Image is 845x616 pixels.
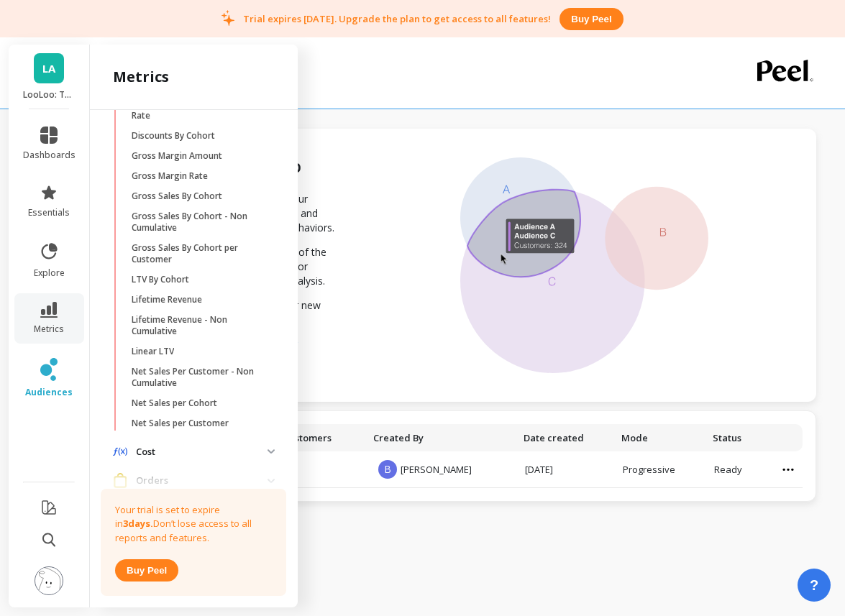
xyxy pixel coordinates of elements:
[132,150,222,162] p: Gross Margin Amount
[35,566,63,595] img: profile picture
[42,60,55,77] span: LA
[516,424,614,451] th: Toggle SortBy
[268,449,275,454] img: down caret icon
[366,424,516,451] th: Toggle SortBy
[115,503,272,546] p: Your trial is set to expire in Don’t lose access to all reports and features.
[798,569,831,602] button: ?
[460,157,709,373] img: svg+xml;base64,PHN2ZyB3aWR0aD0iMzMyIiBoZWlnaHQ9IjI4OCIgdmlld0JveD0iMCAwIDMzMiAyODgiIGZpbGw9Im5vbm...
[115,559,178,581] button: Buy peel
[132,170,208,182] p: Gross Margin Rate
[516,451,614,488] td: [DATE]
[113,67,169,87] h2: metrics
[559,8,623,30] button: Buy peel
[123,517,153,530] strong: 3 days.
[132,294,202,305] p: Lifetime Revenue
[132,274,189,285] p: LTV By Cohort
[136,445,268,459] p: Cost
[705,424,765,451] th: Toggle SortBy
[34,323,64,335] span: metrics
[132,130,215,142] p: Discounts By Cohort
[132,98,269,121] p: Customer Lifetime Value Growth Rate
[136,474,268,488] p: Orders
[250,451,366,488] td: 7,424
[714,463,757,476] div: Ready
[113,447,127,456] img: navigation item icon
[132,418,229,429] p: Net Sales per Customer
[23,89,76,101] p: LooLoo: Touchless Toilet Spray - Amazon
[132,397,217,409] p: Net Sales per Cohort
[132,314,269,337] p: Lifetime Revenue - Non Cumulative
[25,387,73,398] span: audiences
[132,211,269,234] p: Gross Sales By Cohort - Non Cumulative
[614,424,705,451] th: Toggle SortBy
[113,473,127,488] img: navigation item icon
[132,346,174,357] p: Linear LTV
[401,463,472,476] span: [PERSON_NAME]
[23,150,76,161] span: dashboards
[132,190,222,202] p: Gross Sales By Cohort
[268,479,275,483] img: down caret icon
[250,424,366,451] th: Toggle SortBy
[28,207,70,219] span: essentials
[810,575,818,595] span: ?
[378,460,397,479] span: B
[34,267,65,279] span: explore
[243,12,551,25] p: Trial expires [DATE]. Upgrade the plan to get access to all features!
[132,242,269,265] p: Gross Sales By Cohort per Customer
[132,366,269,389] p: Net Sales Per Customer - Non Cumulative
[614,451,705,488] td: Progressive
